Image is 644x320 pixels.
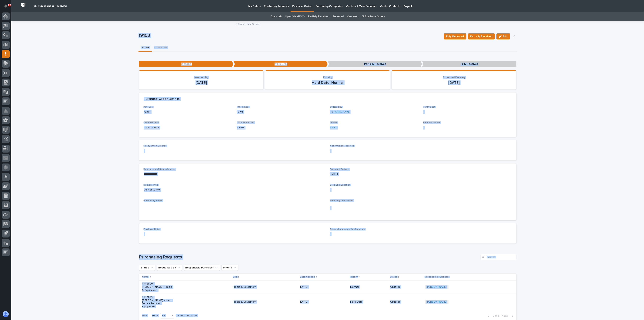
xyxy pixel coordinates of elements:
[485,314,500,318] button: Back
[330,168,350,170] span: Expected Delivery
[139,280,516,294] tr: PR12620: [PERSON_NAME] - Tools & EquipmentTools & Equipment[DATE]NormalOrdered[PERSON_NAME]
[330,184,351,186] span: Drop Ship Location
[330,172,512,176] p: [DATE]
[496,33,510,39] button: Edit
[323,76,332,79] span: Priority
[144,126,232,130] p: Online Order
[350,285,382,289] p: Normal
[330,106,342,108] span: Ordered By
[423,126,512,130] p: -
[330,188,512,192] p: -
[20,2,27,9] img: Workspace Logo
[481,254,516,260] input: Search
[237,106,249,108] span: PO Number
[426,300,447,304] a: [PERSON_NAME]
[144,97,180,101] h2: Purchase Order Details
[491,314,499,318] span: Back
[233,61,328,67] p: Submitted
[142,275,149,279] p: Name
[470,34,492,39] span: Partially Received
[142,296,174,308] p: PR12631: [PERSON_NAME] - Hard Date - Tools & Equipment
[194,76,208,79] span: Needed By
[233,275,237,279] p: Job
[234,300,265,304] p: Tools & Equipment
[444,33,466,39] button: Fully Received
[2,310,10,318] button: users-avatar
[390,275,397,279] p: Status
[144,122,159,124] span: Order Method
[300,285,332,289] p: [DATE]
[144,106,153,108] span: PO Type
[443,76,465,79] span: Expected Delivery
[300,275,315,279] p: Date Needed
[390,300,422,304] p: Ordered
[139,294,516,310] tr: PR12631: [PERSON_NAME] - Hard Date - Tools & EquipmentTools & Equipment[DATE]Hard DateOrdered[PER...
[152,314,158,317] p: Show
[270,12,282,21] a: Open (all)
[423,122,440,124] span: Vendor Contact
[139,254,479,260] h1: Purchasing Requests
[237,126,325,130] p: [DATE]
[176,314,197,317] p: records per page
[144,232,325,236] p: -
[300,300,332,304] p: [DATE]
[350,300,382,304] p: Hard Date
[157,265,182,271] button: Requested By
[237,110,325,114] p: 19103
[396,80,512,85] p: [DATE]
[184,265,220,271] button: Responsible Purchaser
[330,149,512,153] p: -
[330,110,351,114] a: [PERSON_NAME]
[330,206,512,210] p: -
[330,122,338,124] span: Vendor
[328,61,422,67] p: Partially Received
[2,2,10,10] button: Notifications
[144,188,325,192] p: Deliver to PWI
[330,145,354,147] span: Notify When Received
[362,12,385,21] a: All Purchase Orders
[8,4,11,6] p: 90
[142,282,174,292] p: PR12620: [PERSON_NAME] - Tools & Equipment
[285,12,305,21] a: Open Steel PO's
[33,5,67,8] h2: 05. Purchasing & Receiving
[423,106,435,108] span: For Project
[160,314,169,318] div: 30
[144,184,158,186] span: Delivery Type
[347,12,358,21] a: Canceled
[234,285,265,289] p: Tools & Equipment
[222,265,238,271] button: Priority
[139,265,155,271] button: Status
[503,35,508,38] span: Edit
[144,80,259,85] p: [DATE]
[422,61,516,67] p: Fully Received
[468,33,495,39] button: Partially Received
[330,126,338,130] a: AirGas
[237,122,254,124] span: Date Submitted
[144,110,232,114] p: Paper
[144,149,325,153] p: -
[238,22,260,26] a: Back toMy Orders
[308,12,329,21] a: Partially Received
[446,34,464,39] span: Fully Received
[139,61,233,67] p: Created
[502,314,510,318] span: Next
[330,200,354,202] span: Receiving Instructions
[138,44,152,52] button: Details
[350,275,358,279] p: Priority
[144,145,167,147] span: Notify When Ordered
[500,314,516,318] button: Next
[144,168,175,170] span: Description of Items Ordered
[144,200,163,202] span: Purchasing Notes
[152,44,170,52] button: Comments
[5,5,10,11] div: Notifications90
[426,285,447,289] a: [PERSON_NAME]
[330,228,365,230] span: Acknowledgment / Confirmation
[138,33,441,38] p: 19103
[423,110,512,114] p: -
[144,228,160,230] span: Purchase Order
[425,275,449,279] p: Responsible Purchaser
[390,285,422,289] p: Ordered
[333,12,344,21] a: Received
[330,232,512,236] p: -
